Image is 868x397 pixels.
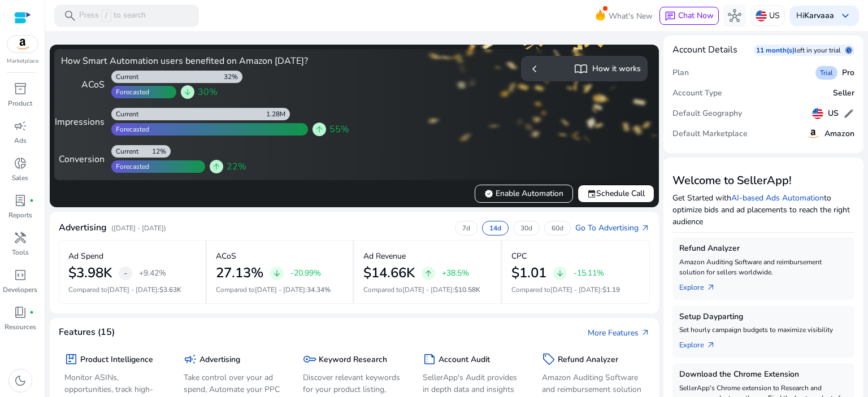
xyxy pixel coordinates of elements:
p: Compared to : [363,285,492,295]
h5: Advertising [199,355,240,365]
span: arrow_outward [706,283,715,292]
span: chevron_left [528,62,541,76]
span: verified [484,189,493,198]
span: 30% [198,85,218,99]
p: Tools [12,247,29,258]
div: ACoS [61,78,105,91]
span: Enable Automation [484,187,563,199]
a: Explorearrow_outward [679,277,724,293]
p: Hi [796,12,834,20]
h5: Plan [672,68,689,78]
p: Sales [12,173,28,183]
span: lab_profile [14,194,27,207]
p: ACoS [216,250,236,262]
h5: Refund Analyzer [558,355,618,365]
h2: $14.66K [363,265,415,281]
p: Resources [5,322,36,332]
div: 1.28M [266,110,290,119]
p: US [769,6,780,25]
button: eventSchedule Call [578,185,654,203]
div: Forecasted [111,162,149,171]
span: campaign [14,119,27,133]
span: edit [843,108,854,119]
span: arrow_outward [641,328,650,337]
p: 7d [462,224,470,233]
span: arrow_downward [272,269,281,278]
h2: 27.13% [216,265,263,281]
h3: Welcome to SellerApp! [672,174,854,187]
p: ([DATE] - [DATE]) [111,223,166,233]
h5: Seller [833,89,854,98]
p: Compared to : [68,285,196,295]
span: arrow_upward [315,125,324,134]
h5: Product Intelligence [80,355,153,365]
a: More Featuresarrow_outward [588,327,650,339]
span: hub [728,9,741,23]
p: CPC [511,250,527,262]
span: campaign [184,352,197,366]
span: summarize [423,352,436,366]
h5: US [828,109,839,119]
span: 22% [227,160,246,173]
span: search [63,9,77,23]
span: chat [665,11,676,22]
h5: Setup Dayparting [679,312,848,322]
p: Developers [3,285,37,295]
span: arrow_outward [641,224,650,233]
span: 34.34% [307,285,331,294]
p: Ads [14,136,27,146]
p: +38.5% [442,269,469,277]
span: fiber_manual_record [29,198,34,203]
span: arrow_upward [212,162,221,171]
span: arrow_upward [424,269,433,278]
h2: $3.98K [68,265,112,281]
p: Get Started with to optimize bids and ad placements to reach the right audience [672,192,854,228]
h4: Advertising [59,223,107,233]
p: Compared to : [216,285,344,295]
button: chatChat Now [659,7,719,25]
span: package [64,352,78,366]
h5: Refund Analyzer [679,244,848,254]
div: Forecasted [111,88,149,97]
img: amazon.svg [806,127,820,141]
p: Ad Spend [68,250,103,262]
span: event [587,189,596,198]
h5: Amazon [824,129,854,139]
span: key [303,352,316,366]
span: inventory_2 [14,82,27,95]
p: +9.42% [139,269,166,277]
p: -20.99% [290,269,321,277]
span: Trial [820,68,833,77]
span: arrow_downward [183,88,192,97]
img: amazon.svg [7,36,38,53]
div: Current [111,72,138,81]
p: Marketplace [7,57,38,66]
span: dark_mode [14,374,27,387]
span: [DATE] - [DATE] [550,285,601,294]
p: Press to search [79,10,146,22]
div: Conversion [61,152,105,166]
span: $1.19 [602,285,620,294]
h5: Default Geography [672,109,742,119]
span: fiber_manual_record [29,310,34,315]
p: 11 month(s) [756,46,795,55]
span: $10.58K [454,285,480,294]
span: arrow_downward [555,269,565,278]
span: keyboard_arrow_down [839,9,852,23]
span: arrow_outward [706,341,715,350]
p: Reports [8,210,32,220]
span: book_4 [14,306,27,319]
a: Go To Advertisingarrow_outward [575,222,650,234]
p: -15.11% [574,269,604,277]
h2: $1.01 [511,265,546,281]
div: Impressions [61,115,105,129]
span: [DATE] - [DATE] [107,285,158,294]
span: What's New [609,6,653,26]
span: handyman [14,231,27,245]
button: verifiedEnable Automation [475,185,573,203]
h4: How Smart Automation users benefited on Amazon [DATE]? [61,56,350,67]
p: 14d [489,224,501,233]
span: $3.63K [159,285,181,294]
span: schedule [845,47,852,54]
p: 30d [520,224,532,233]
